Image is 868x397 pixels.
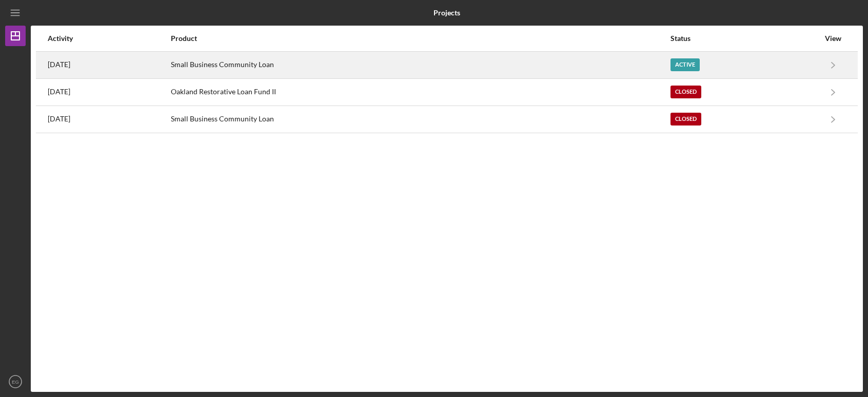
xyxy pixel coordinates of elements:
div: Status [670,34,819,43]
div: View [820,34,846,43]
div: Product [171,34,669,43]
time: 2024-12-04 19:36 [48,88,70,96]
time: 2025-09-30 19:07 [48,60,70,69]
time: 2024-10-26 20:45 [48,115,70,123]
div: Closed [670,86,701,98]
div: Closed [670,113,701,126]
div: Active [670,58,700,71]
text: EG [12,379,19,385]
div: Oakland Restorative Loan Fund II [171,79,669,105]
div: Small Business Community Loan [171,107,669,132]
div: Small Business Community Loan [171,52,669,78]
div: Activity [48,34,170,43]
button: EG [5,371,26,392]
b: Projects [433,9,460,17]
